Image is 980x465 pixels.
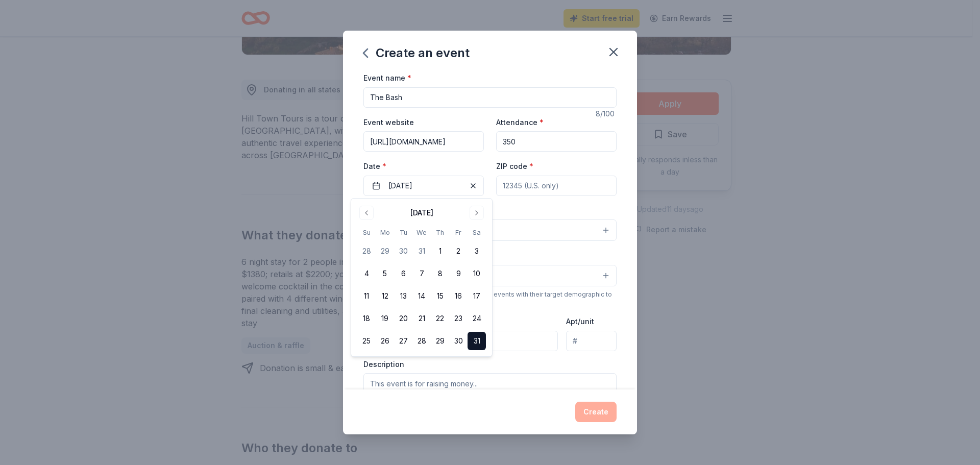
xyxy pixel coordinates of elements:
[376,264,394,283] button: 5
[412,287,431,305] button: 14
[394,242,412,260] button: 30
[449,287,468,305] button: 16
[357,309,376,328] button: 18
[431,309,449,328] button: 22
[449,332,468,350] button: 30
[412,309,431,328] button: 21
[394,332,412,350] button: 27
[431,242,449,260] button: 1
[468,309,486,328] button: 24
[357,227,376,238] th: Sunday
[394,227,412,238] th: Tuesday
[376,227,394,238] th: Monday
[412,332,431,350] button: 28
[496,161,533,172] label: ZIP code
[363,73,411,83] label: Event name
[496,176,617,196] input: 12345 (U.S. only)
[412,242,431,260] button: 31
[363,131,484,152] input: https://www...
[394,309,412,328] button: 20
[449,264,468,283] button: 9
[363,176,484,196] button: [DATE]
[449,309,468,328] button: 23
[376,332,394,350] button: 26
[468,227,486,238] th: Saturday
[376,287,394,305] button: 12
[357,287,376,305] button: 11
[468,242,486,260] button: 3
[449,227,468,238] th: Friday
[496,117,544,128] label: Attendance
[566,316,594,327] label: Apt/unit
[431,227,449,238] th: Thursday
[363,45,470,61] div: Create an event
[363,117,414,128] label: Event website
[357,242,376,260] button: 28
[468,332,486,350] button: 31
[394,264,412,283] button: 6
[394,287,412,305] button: 13
[596,108,617,120] div: 8 /100
[470,206,484,220] button: Go to next month
[468,287,486,305] button: 17
[376,309,394,328] button: 19
[363,87,617,108] input: Spring Fundraiser
[412,227,431,238] th: Wednesday
[431,264,449,283] button: 8
[357,332,376,350] button: 25
[357,264,376,283] button: 4
[566,331,617,351] input: #
[449,242,468,260] button: 2
[363,359,404,370] label: Description
[363,161,484,172] label: Date
[496,131,617,152] input: 20
[359,206,374,220] button: Go to previous month
[431,287,449,305] button: 15
[431,332,449,350] button: 29
[376,242,394,260] button: 29
[410,207,433,219] div: [DATE]
[412,264,431,283] button: 7
[468,264,486,283] button: 10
